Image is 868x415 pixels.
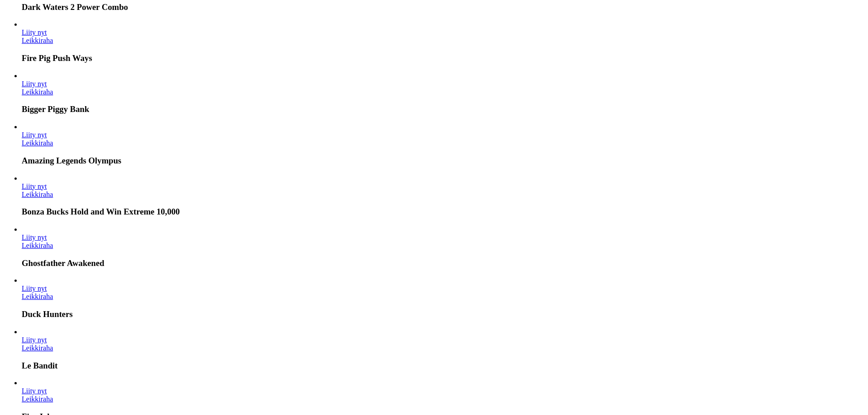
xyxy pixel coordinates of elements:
a: Bigger Piggy Bank [22,80,47,88]
span: Liity nyt [22,182,47,190]
a: Fire Pig Push Ways [22,37,53,44]
span: Liity nyt [22,80,47,88]
h3: Amazing Legends Olympus [22,156,864,166]
article: Amazing Legends Olympus [22,123,864,166]
a: Duck Hunters [22,284,47,292]
span: Liity nyt [22,233,47,241]
span: Liity nyt [22,131,47,139]
h3: Ghostfather Awakened [22,258,864,268]
article: Bigger Piggy Bank [22,72,864,115]
a: Ghostfather Awakened [22,242,53,249]
article: Bonza Bucks Hold and Win Extreme 10,000 [22,174,864,217]
span: Liity nyt [22,284,47,292]
h3: Le Bandit [22,361,864,371]
a: Le Bandit [22,344,53,352]
a: Duck Hunters [22,293,53,300]
a: Amazing Legends Olympus [22,131,47,139]
article: Duck Hunters [22,276,864,319]
span: Liity nyt [22,387,47,395]
article: Ghostfather Awakened [22,225,864,268]
a: Bonza Bucks Hold and Win Extreme 10,000 [22,182,47,190]
h3: Bonza Bucks Hold and Win Extreme 10,000 [22,207,864,217]
span: Liity nyt [22,28,47,36]
h3: Bigger Piggy Bank [22,104,864,114]
a: Le Bandit [22,336,47,344]
article: Fire Pig Push Ways [22,20,864,63]
a: Ghostfather Awakened [22,233,47,241]
a: Fire Joker [22,395,53,403]
a: Amazing Legends Olympus [22,139,53,147]
a: Bonza Bucks Hold and Win Extreme 10,000 [22,191,53,198]
article: Le Bandit [22,328,864,371]
span: Liity nyt [22,336,47,344]
a: Fire Pig Push Ways [22,28,47,36]
h3: Dark Waters 2 Power Combo [22,2,864,12]
h3: Duck Hunters [22,309,864,319]
h3: Fire Pig Push Ways [22,53,864,63]
a: Fire Joker [22,387,47,395]
a: Bigger Piggy Bank [22,88,53,96]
